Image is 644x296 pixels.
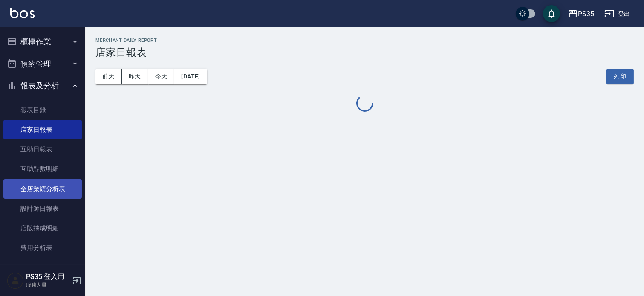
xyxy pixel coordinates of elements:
[3,75,82,97] button: 報表及分析
[3,199,82,218] a: 設計師日報表
[606,69,634,84] button: 列印
[26,281,69,289] p: 服務人員
[95,69,122,84] button: 前天
[122,69,148,84] button: 昨天
[26,273,69,281] h5: PS35 登入用
[95,46,634,58] h3: 店家日報表
[7,272,24,289] img: Person
[3,261,82,284] button: 客戶管理
[578,9,594,19] div: PS35
[601,6,634,22] button: 登出
[3,120,82,139] a: 店家日報表
[3,100,82,120] a: 報表目錄
[3,31,82,53] button: 櫃檯作業
[10,8,35,18] img: Logo
[564,5,598,23] button: PS35
[3,238,82,258] a: 費用分析表
[95,38,634,43] h2: Merchant Daily Report
[148,69,175,84] button: 今天
[543,5,560,22] button: save
[3,218,82,238] a: 店販抽成明細
[3,159,82,179] a: 互助點數明細
[3,139,82,159] a: 互助日報表
[3,53,82,75] button: 預約管理
[174,69,207,84] button: [DATE]
[3,179,82,199] a: 全店業績分析表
